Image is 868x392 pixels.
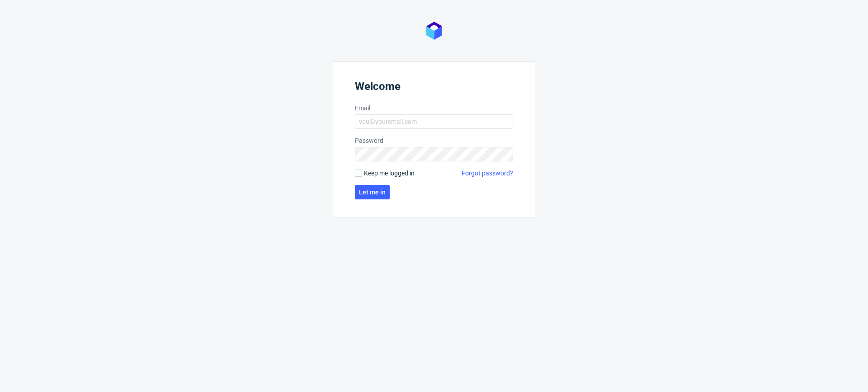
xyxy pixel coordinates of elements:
[462,169,513,178] a: Forgot password?
[355,114,513,129] input: you@youremail.com
[355,136,513,145] label: Password
[355,80,513,96] header: Welcome
[355,104,513,113] label: Email
[364,169,415,178] span: Keep me logged in
[359,189,386,195] span: Let me in
[355,185,390,199] button: Let me in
